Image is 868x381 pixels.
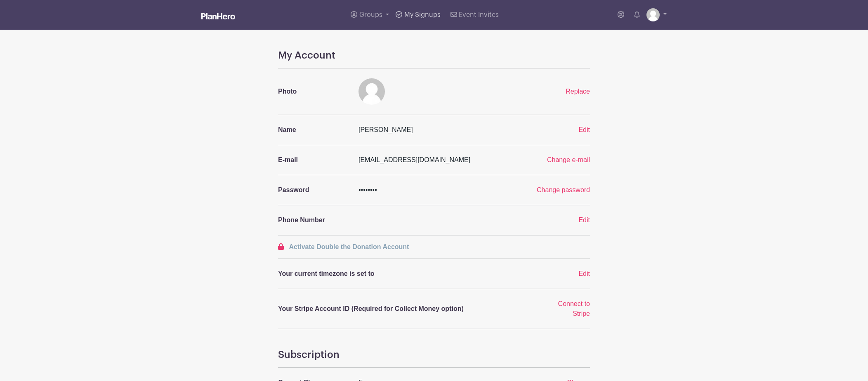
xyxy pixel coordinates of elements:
[359,78,385,105] img: default-ce2991bfa6775e67f084385cd625a349d9dcbb7a52a09fb2fda1e96e2d18dcdb.png
[566,88,590,95] a: Replace
[578,270,590,277] a: Edit
[278,49,590,61] h4: My Account
[578,126,590,133] a: Edit
[278,87,349,96] p: Photo
[547,156,590,163] a: Change e-mail
[359,12,382,18] span: Groups
[278,215,349,225] p: Phone Number
[359,186,377,193] span: ••••••••
[354,125,541,135] div: [PERSON_NAME]
[354,155,514,165] div: [EMAIL_ADDRESS][DOMAIN_NAME]
[289,243,409,250] span: Activate Double the Donation Account
[404,12,441,18] span: My Signups
[278,349,590,361] h4: Subscription
[278,269,536,279] p: Your current timezone is set to
[278,125,349,135] p: Name
[537,186,590,193] a: Change password
[558,300,590,317] a: Connect to Stripe
[201,13,235,19] img: logo_white-6c42ec7e38ccf1d336a20a19083b03d10ae64f83f12c07503d8b9e83406b4c7d.svg
[278,155,349,165] p: E-mail
[646,8,660,21] img: default-ce2991bfa6775e67f084385cd625a349d9dcbb7a52a09fb2fda1e96e2d18dcdb.png
[578,216,590,223] a: Edit
[459,12,499,18] span: Event Invites
[278,185,349,195] p: Password
[278,304,536,314] p: Your Stripe Account ID (Required for Collect Money option)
